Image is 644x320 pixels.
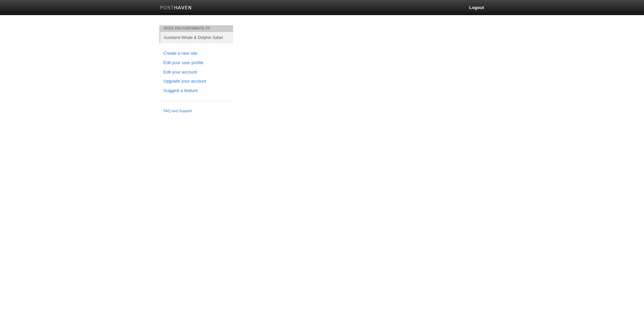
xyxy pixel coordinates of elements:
[160,32,233,43] a: Auckland Whale & Dolphin Safari
[163,59,229,66] a: Edit your user profile
[163,50,229,57] a: Create a new site
[163,78,229,85] a: Upgrade your account
[163,108,229,114] a: FAQ and Support
[160,6,192,11] img: Posthaven-bar
[163,69,229,76] a: Edit your account
[159,25,233,32] li: Sites You Contribute To
[163,87,229,94] a: Suggest a feature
